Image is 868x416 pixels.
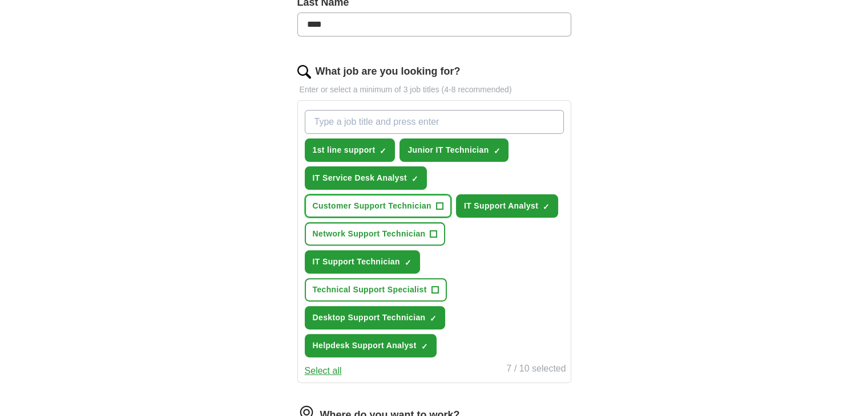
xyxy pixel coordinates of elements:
span: Desktop Support Technician [313,312,426,324]
span: Network Support Technician [313,228,426,240]
input: Type a job title and press enter [305,110,564,134]
button: 1st line support✓ [305,138,395,162]
button: Desktop Support Technician✓ [305,306,446,329]
span: ✓ [430,314,437,323]
span: Technical Support Specialist [313,284,427,296]
span: IT Support Analyst [464,200,538,212]
span: IT Support Technician [313,256,400,268]
button: Helpdesk Support Analyst✓ [305,334,437,357]
img: search.png [297,65,311,79]
button: Customer Support Technician [305,194,451,218]
button: Network Support Technician [305,222,446,246]
span: ✓ [543,202,550,211]
button: Select all [305,364,342,378]
span: ✓ [380,146,386,156]
div: 7 / 10 selected [506,362,566,378]
span: Junior IT Technician [407,144,488,156]
span: ✓ [405,258,411,267]
span: ✓ [411,174,418,183]
span: IT Service Desk Analyst [313,172,407,184]
span: ✓ [421,342,428,351]
span: Helpdesk Support Analyst [313,340,417,352]
span: ✓ [493,146,500,156]
button: Junior IT Technician✓ [399,138,508,162]
span: Customer Support Technician [313,200,431,212]
label: What job are you looking for? [316,64,461,79]
button: IT Support Technician✓ [305,250,420,274]
span: 1st line support [313,144,376,156]
button: IT Support Analyst✓ [456,194,558,218]
button: Technical Support Specialist [305,278,447,301]
p: Enter or select a minimum of 3 job titles (4-8 recommended) [297,84,571,96]
button: IT Service Desk Analyst✓ [305,166,427,190]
